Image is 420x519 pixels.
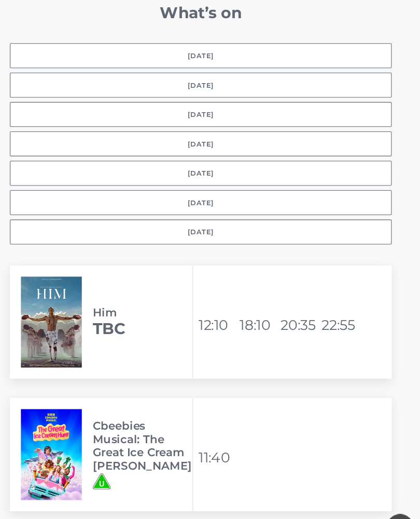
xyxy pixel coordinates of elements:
[323,293,359,318] li: 22:55
[31,4,389,22] h2: What’s on
[208,417,244,442] li: 11:40
[285,293,321,318] li: 20:35
[31,97,389,120] button: [DATE]
[31,124,389,148] button: [DATE]
[109,394,202,444] h3: Cbeebies Musical: The Great Ice Cream [PERSON_NAME]
[31,179,389,203] button: [DATE]
[109,300,202,318] h2: TBC
[31,207,389,230] button: [DATE]
[31,69,389,92] button: [DATE]
[31,42,389,65] button: [DATE]
[109,288,202,300] h3: Him
[246,293,283,318] li: 18:10
[208,293,244,318] li: 12:10
[31,152,389,175] button: [DATE]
